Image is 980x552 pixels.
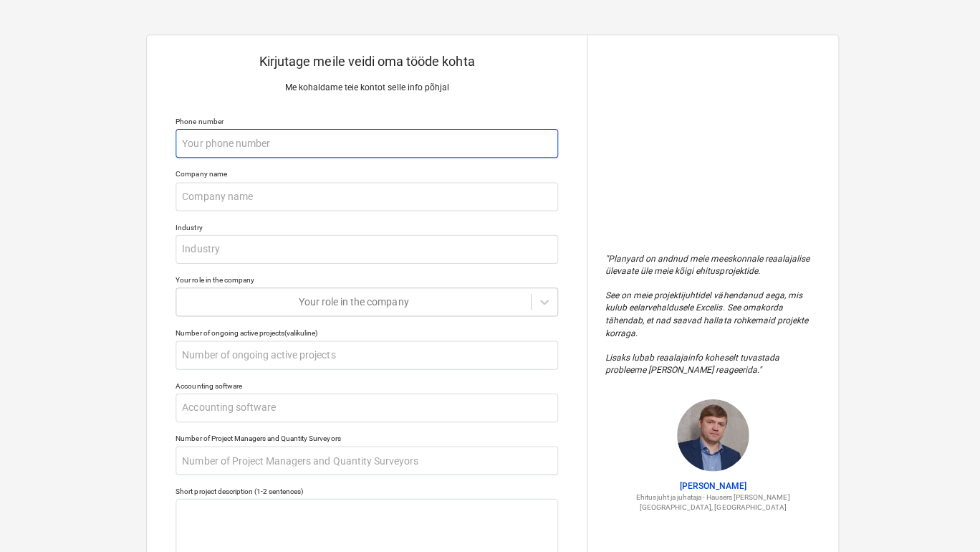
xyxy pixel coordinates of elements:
[602,252,817,375] p: " Planyard on andnud meie meeskonnale reaalajalise ülevaate üle meie kõigi ehitusprojektide. See ...
[175,379,555,389] div: Accounting software
[175,326,555,336] div: Number of ongoing active projects (valikuline)
[175,52,555,70] p: Kirjutage meile veidi oma tööde kohta
[175,128,555,157] input: Your phone number
[175,432,555,441] div: Number of Project Managers and Quantity Surveyors
[175,444,555,472] input: Number of Project Managers and Quantity Surveyors
[175,274,555,283] div: Your role in the company
[602,500,817,509] p: [GEOGRAPHIC_DATA], [GEOGRAPHIC_DATA]
[175,181,555,210] input: Company name
[602,477,817,490] p: [PERSON_NAME]
[175,234,555,262] input: Industry
[602,490,817,499] p: Ehitusjuht ja juhataja - Hausers [PERSON_NAME]
[175,81,555,93] p: Me kohaldame teie kontot selle info põhjal
[175,116,555,125] div: Phone number
[175,222,555,231] div: Industry
[175,484,555,493] div: Short project description (1-2 sentences)
[175,168,555,178] div: Company name
[908,483,980,552] div: Chat-widget
[175,391,555,420] input: Accounting software
[175,339,555,368] input: Number of ongoing active projects
[908,483,980,552] iframe: Chat Widget
[673,397,745,469] img: Tomy Saaron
